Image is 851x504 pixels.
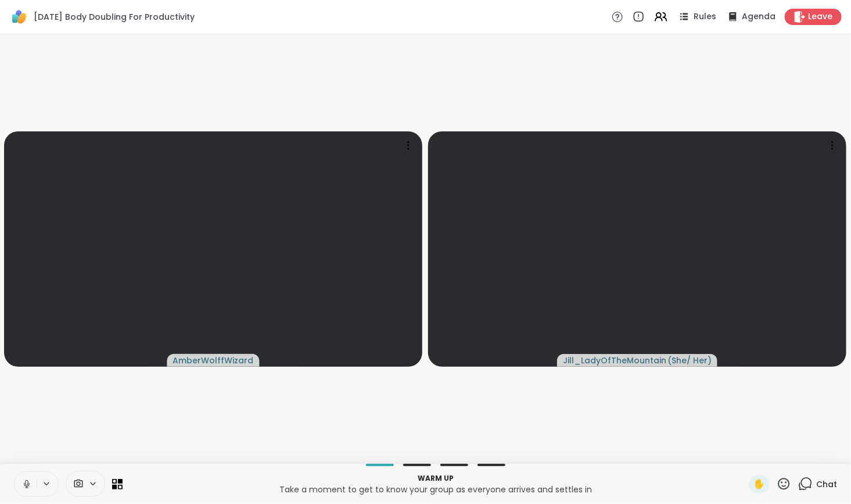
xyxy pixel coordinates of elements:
span: Agenda [742,11,775,23]
span: Chat [816,478,837,490]
span: Jill_LadyOfTheMountain [563,355,666,366]
span: [DATE] Body Doubling For Productivity [34,11,195,23]
p: Take a moment to get to know your group as everyone arrives and settles in [130,484,742,495]
span: ✋ [753,477,765,491]
span: Rules [694,11,716,23]
span: ( She/ Her ) [667,355,712,366]
span: AmberWolffWizard [173,355,254,366]
span: Leave [808,11,832,23]
img: ShareWell Logomark [9,7,29,27]
p: Warm up [130,473,742,484]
